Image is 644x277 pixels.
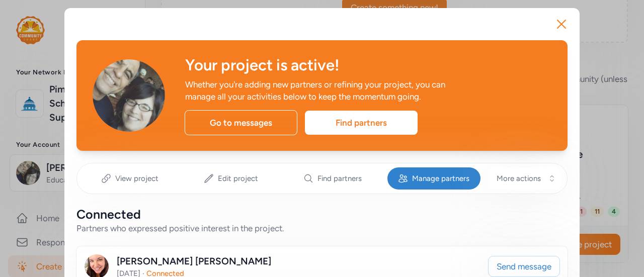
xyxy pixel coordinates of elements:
[497,260,551,272] span: Send message
[115,173,158,183] span: View project
[412,173,469,183] span: Manage partners
[76,222,568,234] div: Partners who expressed positive interest in the project.
[497,173,541,183] span: More actions
[185,110,297,135] div: Go to messages
[218,173,258,183] span: Edit project
[317,173,362,183] span: Find partners
[76,206,568,222] div: Connected
[488,256,560,277] button: Send message
[489,167,561,190] button: More actions
[117,254,271,268] div: [PERSON_NAME] [PERSON_NAME]
[305,111,418,135] div: Find partners
[185,56,551,74] div: Your project is active!
[93,59,165,132] img: Avatar
[185,78,475,103] div: Whether you're adding new partners or refining your project, you can manage all your activities b...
